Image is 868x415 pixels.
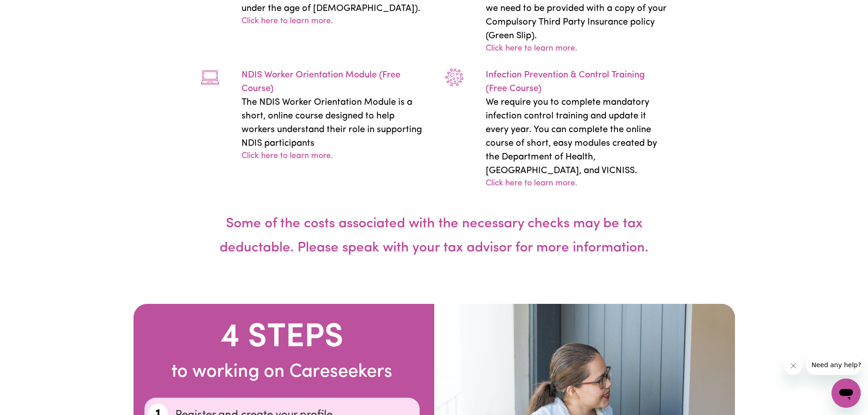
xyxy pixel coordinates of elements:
[241,15,333,28] a: Click here to learn more.
[486,96,668,178] p: We require you to complete mandatory infection control training and update it every year. You can...
[241,150,333,163] a: Click here to learn more.
[486,178,577,190] a: Click here to learn more.
[486,43,577,55] a: Click here to learn more.
[784,357,802,375] iframe: Close message
[144,361,420,383] h3: to working on Careseekers
[806,355,861,375] iframe: Message from company
[832,379,861,408] iframe: Button to launch messaging window
[241,68,423,96] p: NDIS Worker Orientation Module (Free Course)
[486,68,668,96] p: Infection Prevention & Control Training (Free Course)
[201,68,219,87] img: require-25.67985ad0.png
[144,318,420,358] h2: 4 STEPS
[5,6,55,14] span: Need any help?
[194,190,675,282] h4: Some of the costs associated with the necessary checks may be tax deductable. Please speak with y...
[445,68,463,87] img: require-26.eea9f5f5.png
[241,96,423,150] p: The NDIS Worker Orientation Module is a short, online course designed to help workers understand ...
